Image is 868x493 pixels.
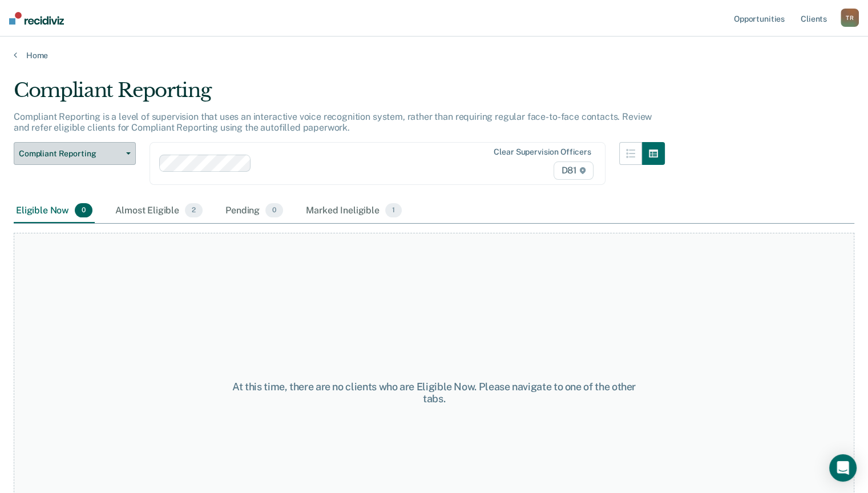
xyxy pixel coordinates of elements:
div: Almost Eligible2 [113,199,205,224]
span: Compliant Reporting [19,149,122,159]
div: Pending0 [223,199,285,224]
button: Compliant Reporting [14,142,136,165]
a: Home [14,50,854,60]
div: Compliant Reporting [14,79,665,111]
button: TR [841,9,859,27]
div: At this time, there are no clients who are Eligible Now. Please navigate to one of the other tabs. [224,381,644,405]
div: Marked Ineligible1 [304,199,404,224]
img: Recidiviz [9,12,64,25]
div: Eligible Now0 [14,199,95,224]
span: 2 [185,203,203,218]
span: 0 [75,203,92,218]
div: Clear supervision officers [494,147,591,157]
span: 1 [385,203,402,218]
span: 0 [265,203,283,218]
p: Compliant Reporting is a level of supervision that uses an interactive voice recognition system, ... [14,111,652,133]
div: T R [841,9,859,27]
div: Open Intercom Messenger [829,454,857,482]
span: D81 [554,161,593,180]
